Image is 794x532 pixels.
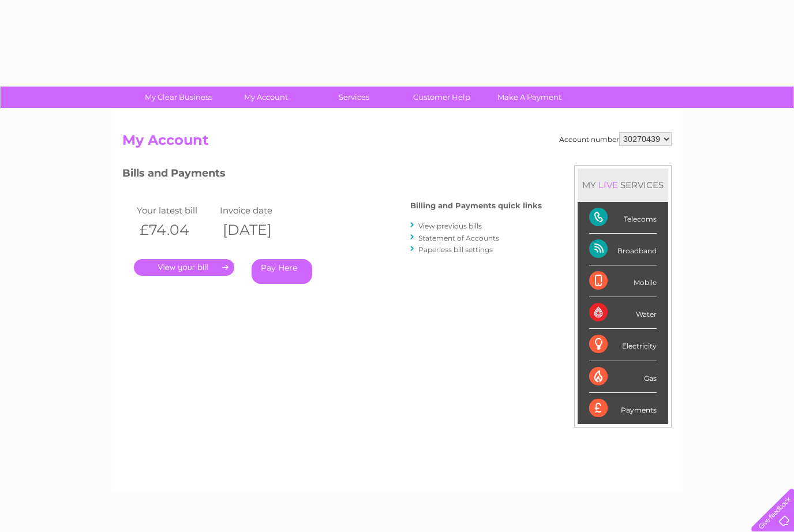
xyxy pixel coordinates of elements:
[306,87,402,108] a: Services
[589,329,657,361] div: Electricity
[122,132,672,154] h2: My Account
[122,165,542,185] h3: Bills and Payments
[589,202,657,234] div: Telecoms
[418,245,493,254] a: Paperless bill settings
[418,234,499,242] a: Statement of Accounts
[589,234,657,265] div: Broadband
[217,203,300,218] td: Invoice date
[482,87,577,108] a: Make A Payment
[219,87,314,108] a: My Account
[418,222,482,230] a: View previous bills
[410,201,542,210] h4: Billing and Payments quick links
[252,259,312,284] a: Pay Here
[134,218,217,242] th: £74.04
[134,259,234,276] a: .
[217,218,300,242] th: [DATE]
[394,87,489,108] a: Customer Help
[596,179,620,190] div: LIVE
[134,203,217,218] td: Your latest bill
[589,265,657,297] div: Mobile
[578,168,668,201] div: MY SERVICES
[589,297,657,329] div: Water
[589,393,657,424] div: Payments
[559,132,672,146] div: Account number
[589,361,657,393] div: Gas
[131,87,226,108] a: My Clear Business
